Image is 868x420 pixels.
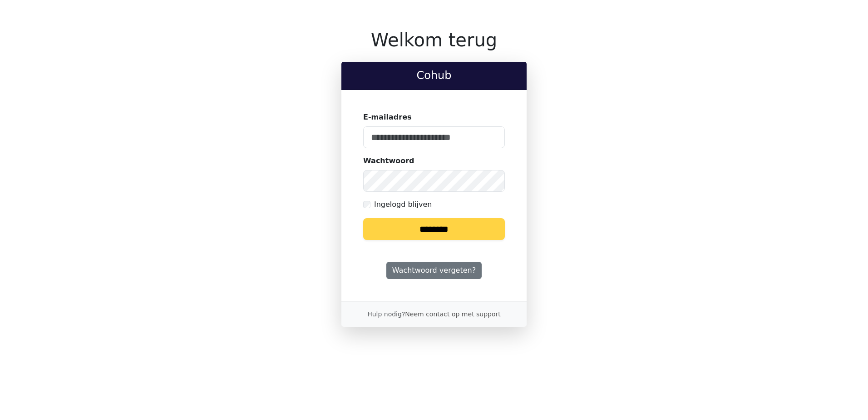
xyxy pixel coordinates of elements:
label: Wachtwoord [363,155,414,166]
label: E-mailadres [363,112,412,123]
small: Hulp nodig? [367,310,501,318]
a: Wachtwoord vergeten? [386,262,482,279]
a: Neem contact op met support [405,310,500,318]
h1: Welkom terug [341,29,527,51]
label: Ingelogd blijven [374,199,432,210]
h2: Cohub [349,69,519,82]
